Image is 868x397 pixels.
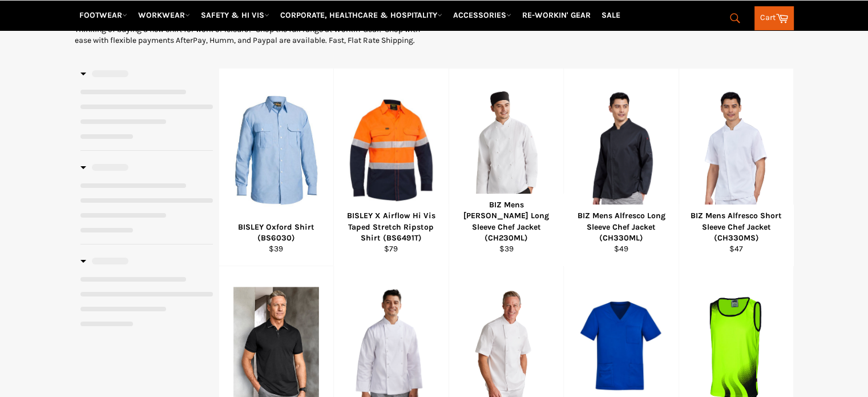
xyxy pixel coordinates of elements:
[75,5,132,25] a: FOOTWEAR
[754,6,794,30] a: Cart
[456,199,556,243] div: BIZ Mens [PERSON_NAME] Long Sleeve Chef Jacket (CH230ML)
[518,5,595,25] a: RE-WORKIN' GEAR
[686,243,786,254] div: $47
[333,69,449,266] a: BISLEY X Airflow Hi Vis Taped Stretch Ripstop Shirt (BS6491T) - Workin' Gear BISLEY X Airflow Hi ...
[226,243,326,254] div: $39
[679,69,794,266] a: Workin Gear CH330MS BIZ Mens Alfresco Short Sleeve Chef Jacket (CH330MS) $47
[134,5,195,25] a: WORKWEAR
[341,210,442,243] div: BISLEY X Airflow Hi Vis Taped Stretch Ripstop Shirt (BS6491T)
[597,5,625,25] a: SALE
[571,210,672,243] div: BIZ Mens Alfresco Long Sleeve Chef Jacket (CH330ML)
[463,89,550,211] img: BIZ Mens Al Dente Long Sleeve Chef Jacket (CH230ML) - Workin' Gear
[75,24,434,46] div: Thinking of buying a new shirt for work or leisure? Shop the full range at Workin' Gear. Shop wit...
[219,69,334,266] a: BISLEY BS6030 Oxford Shirt - Workin Gear BISLEY Oxford Shirt (BS6030) $39
[449,5,516,25] a: ACCESSORIES
[341,243,442,254] div: $79
[571,243,672,254] div: $49
[686,210,786,243] div: BIZ Mens Alfresco Short Sleeve Chef Jacket (CH330MS)
[276,5,447,25] a: CORPORATE, HEALTHCARE & HOSPITALITY
[233,93,320,208] img: BISLEY BS6030 Oxford Shirt - Workin Gear
[348,93,434,208] img: BISLEY X Airflow Hi Vis Taped Stretch Ripstop Shirt (BS6491T) - Workin' Gear
[449,69,564,266] a: BIZ Mens Al Dente Long Sleeve Chef Jacket (CH230ML) - Workin' Gear BIZ Mens [PERSON_NAME] Long Sl...
[563,69,679,266] a: BIZ Mens Alfresco Long Sleeve Chef Jacket (CH330ML) - Workin' Gear BIZ Mens Alfresco Long Sleeve ...
[226,222,326,244] div: BISLEY Oxford Shirt (BS6030)
[196,5,274,25] a: SAFETY & HI VIS
[693,89,780,211] img: Workin Gear CH330MS
[456,243,556,254] div: $39
[578,89,664,211] img: BIZ Mens Alfresco Long Sleeve Chef Jacket (CH330ML) - Workin' Gear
